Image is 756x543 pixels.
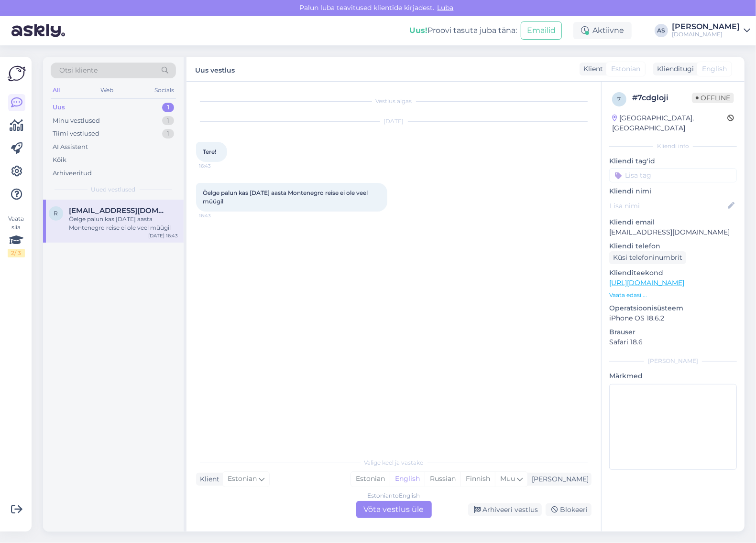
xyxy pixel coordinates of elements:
span: 7 [618,96,621,103]
div: Vaata siia [8,214,25,257]
div: Arhiveeri vestlus [468,503,542,516]
div: Võta vestlus üle [356,501,432,518]
div: [PERSON_NAME] [672,23,740,31]
div: [PERSON_NAME] [528,474,589,484]
div: 2 / 3 [8,249,25,257]
span: Estonian [228,474,257,484]
p: Operatsioonisüsteem [609,303,737,313]
b: Uus! [409,26,427,35]
p: Safari 18.6 [609,337,737,347]
p: Kliendi telefon [609,241,737,251]
div: Proovi tasuta juba täna: [409,25,517,36]
div: [DATE] [196,117,592,126]
div: Klient [196,474,219,484]
input: Lisa nimi [610,201,726,211]
span: Estonian [611,64,640,74]
a: [PERSON_NAME][DOMAIN_NAME] [672,23,750,38]
div: [DOMAIN_NAME] [672,31,740,38]
span: Luba [435,3,457,12]
span: Otsi kliente [59,65,98,75]
div: [GEOGRAPHIC_DATA], [GEOGRAPHIC_DATA] [612,113,727,133]
div: 1 [162,116,174,126]
p: Kliendi nimi [609,186,737,196]
div: Finnish [460,472,495,486]
p: iPhone OS 18.6.2 [609,313,737,323]
p: [EMAIL_ADDRESS][DOMAIN_NAME] [609,227,737,237]
div: # 7cdgloji [632,92,692,104]
div: Russian [425,472,460,486]
div: AS [655,24,668,37]
div: 1 [162,103,174,112]
div: Klienditugi [653,64,694,74]
input: Lisa tag [609,168,737,182]
div: Tiimi vestlused [53,129,99,138]
div: Kõik [53,155,66,165]
p: Märkmed [609,371,737,381]
div: Estonian to English [368,491,420,500]
span: Tere! [203,148,216,155]
div: 1 [162,129,174,138]
span: English [702,64,727,74]
div: Küsi telefoninumbrit [609,251,686,264]
span: Öelge palun kas [DATE] aasta Montenegro reise ei ole veel müügil [203,189,369,205]
span: Uued vestlused [91,185,136,194]
span: 16:43 [199,162,235,170]
span: 16:43 [199,212,235,219]
div: Estonian [351,472,390,486]
div: Vestlus algas [196,97,592,106]
p: Klienditeekond [609,268,737,278]
div: AI Assistent [53,142,88,152]
div: All [51,84,62,96]
div: Web [99,84,116,96]
div: English [390,472,425,486]
div: Minu vestlused [53,116,100,126]
p: Kliendi email [609,217,737,227]
p: Kliendi tag'id [609,156,737,166]
div: Socials [153,84,176,96]
div: Arhiveeritud [53,169,92,178]
span: rihtirask@gmail.com [69,206,168,215]
div: Kliendi info [609,142,737,150]
a: [URL][DOMAIN_NAME] [609,278,684,287]
div: [PERSON_NAME] [609,357,737,365]
span: r [54,210,58,217]
img: Askly Logo [8,64,26,83]
span: Muu [500,474,515,483]
div: Blokeeri [546,503,592,516]
div: Klient [580,64,603,74]
label: Uus vestlus [195,63,235,75]
p: Brauser [609,327,737,337]
div: Valige keel ja vastake [196,458,592,467]
button: Emailid [521,21,562,40]
p: Vaata edasi ... [609,291,737,299]
div: Uus [53,103,65,112]
span: Offline [692,93,734,103]
div: [DATE] 16:43 [148,232,178,239]
div: Aktiivne [573,22,632,39]
div: Öelge palun kas [DATE] aasta Montenegro reise ei ole veel müügil [69,215,178,232]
